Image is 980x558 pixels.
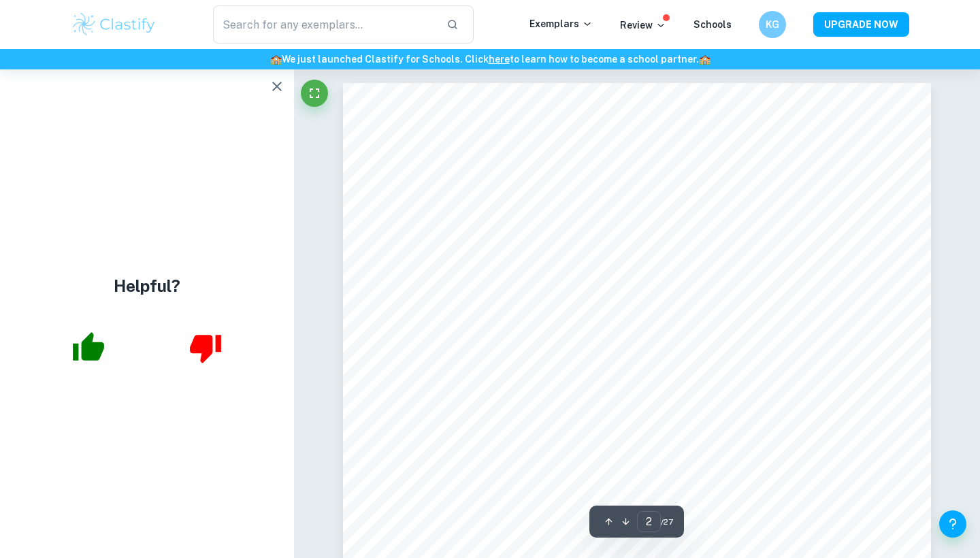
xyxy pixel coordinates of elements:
[270,54,282,65] span: 🏫
[939,510,966,538] button: Help and Feedback
[3,52,977,67] h6: We just launched Clastify for Schools. Click to learn how to become a school partner.
[529,16,593,31] p: Exemplars
[489,54,510,65] a: here
[759,11,786,38] button: KG
[661,516,673,528] span: / 27
[699,54,710,65] span: 🏫
[114,274,180,298] h4: Helpful?
[213,5,436,44] input: Search for any exemplars...
[693,19,732,30] a: Schools
[301,80,328,107] button: Fullscreen
[620,18,666,33] p: Review
[813,12,909,37] button: UPGRADE NOW
[71,11,157,38] img: Clastify logo
[765,17,781,32] h6: KG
